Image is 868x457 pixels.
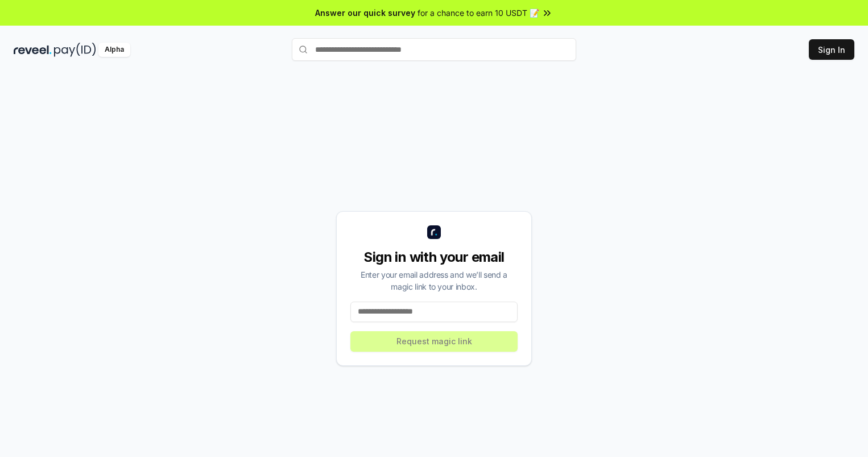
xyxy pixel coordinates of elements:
img: pay_id [54,43,96,57]
span: for a chance to earn 10 USDT 📝 [418,7,539,19]
span: Answer our quick survey [315,7,415,19]
div: Sign in with your email [350,248,518,266]
img: logo_small [427,225,441,239]
div: Enter your email address and we’ll send a magic link to your inbox. [350,269,518,293]
div: Alpha [98,43,130,57]
img: reveel_dark [14,43,52,57]
button: Sign In [809,39,854,60]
